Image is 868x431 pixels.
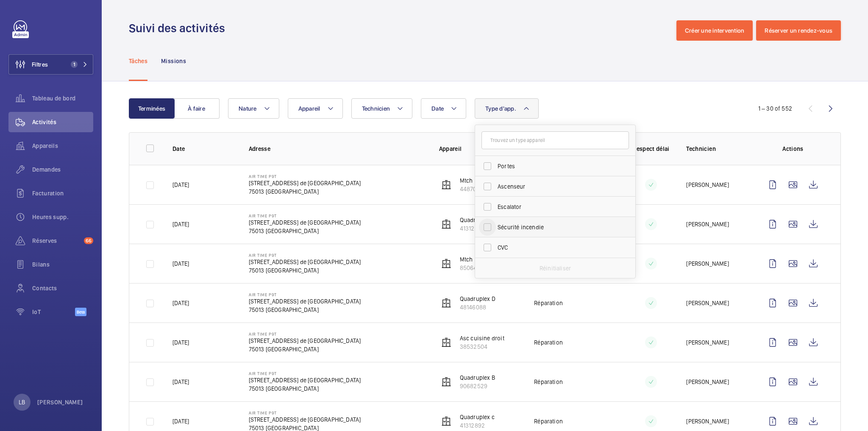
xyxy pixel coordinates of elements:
[362,105,390,112] span: Technicien
[431,105,444,112] span: Date
[32,94,93,103] span: Tableau de bord
[249,297,361,306] p: [STREET_ADDRESS] de [GEOGRAPHIC_DATA]
[172,145,235,153] p: Date
[460,413,495,421] p: Quadruplex c
[84,237,93,244] span: 66
[32,213,93,221] span: Heures supp.
[460,382,495,390] p: 90682529
[686,338,729,347] p: [PERSON_NAME]
[75,308,86,316] span: Beta
[172,338,189,347] p: [DATE]
[676,20,753,41] button: Créer une intervention
[32,165,93,174] span: Demandes
[249,415,361,424] p: [STREET_ADDRESS] de [GEOGRAPHIC_DATA]
[129,20,230,36] h1: Suivi des activités
[172,220,189,228] p: [DATE]
[421,98,466,119] button: Date
[239,105,257,112] span: Nature
[172,259,189,268] p: [DATE]
[32,142,93,150] span: Appareils
[129,57,147,65] p: Tâches
[8,54,93,75] button: Filtres1
[441,337,451,348] img: elevator.svg
[498,203,614,211] span: Escalator
[161,57,186,65] p: Missions
[441,298,451,308] img: elevator.svg
[249,179,361,187] p: [STREET_ADDRESS] de [GEOGRAPHIC_DATA]
[756,20,841,41] button: Réserver un rendez-vous
[351,98,413,119] button: Technicien
[686,259,729,268] p: [PERSON_NAME]
[172,378,189,386] p: [DATE]
[441,219,451,229] img: elevator.svg
[534,417,563,425] p: Réparation
[249,384,361,393] p: 75013 [GEOGRAPHIC_DATA]
[249,145,426,153] p: Adresse
[460,303,495,311] p: 48146088
[481,131,629,149] input: Trouvez un type appareil
[629,145,673,153] p: Respect délai
[460,373,495,382] p: Quadruplex B
[172,299,189,307] p: [DATE]
[249,187,361,196] p: 75013 [GEOGRAPHIC_DATA]
[460,176,503,185] p: Mtch livraison D
[228,98,279,119] button: Nature
[498,182,614,191] span: Ascenseur
[249,218,361,227] p: [STREET_ADDRESS] de [GEOGRAPHIC_DATA]
[460,185,503,193] p: 44870468
[441,377,451,387] img: elevator.svg
[32,189,93,197] span: Facturation
[32,308,75,316] span: IoT
[534,299,563,307] p: Réparation
[460,216,495,224] p: Quadruplex c
[249,345,361,353] p: 75013 [GEOGRAPHIC_DATA]
[172,181,189,189] p: [DATE]
[249,371,361,376] p: AIR TIME P9T
[249,292,361,297] p: AIR TIME P9T
[129,98,175,119] button: Terminées
[37,398,83,406] p: [PERSON_NAME]
[686,145,749,153] p: Technicien
[686,181,729,189] p: [PERSON_NAME]
[460,334,504,342] p: Asc cuisine droit
[498,162,614,170] span: Portes
[460,264,503,272] p: 85064217
[32,284,93,292] span: Contacts
[249,258,361,266] p: [STREET_ADDRESS] de [GEOGRAPHIC_DATA]
[249,410,361,415] p: AIR TIME P9T
[686,220,729,228] p: [PERSON_NAME]
[32,260,93,269] span: Bilans
[498,223,614,231] span: Sécurité incendie
[534,338,563,347] p: Réparation
[441,416,451,426] img: elevator.svg
[288,98,343,119] button: Appareil
[249,253,361,258] p: AIR TIME P9T
[441,180,451,190] img: elevator.svg
[249,306,361,314] p: 75013 [GEOGRAPHIC_DATA]
[441,259,451,269] img: elevator.svg
[686,378,729,386] p: [PERSON_NAME]
[762,145,823,153] p: Actions
[534,378,563,386] p: Réparation
[249,266,361,275] p: 75013 [GEOGRAPHIC_DATA]
[460,224,495,233] p: 41312892
[249,376,361,384] p: [STREET_ADDRESS] de [GEOGRAPHIC_DATA]
[249,336,361,345] p: [STREET_ADDRESS] de [GEOGRAPHIC_DATA]
[498,243,614,252] span: CVC
[32,60,48,69] span: Filtres
[686,299,729,307] p: [PERSON_NAME]
[460,342,504,351] p: 38532504
[249,331,361,336] p: AIR TIME P9T
[460,295,495,303] p: Quadruplex D
[439,145,521,153] p: Appareil
[249,174,361,179] p: AIR TIME P9T
[475,98,539,119] button: Type d'app.
[460,255,503,264] p: Mtch livraison G
[174,98,220,119] button: À faire
[172,417,189,425] p: [DATE]
[249,213,361,218] p: AIR TIME P9T
[460,421,495,430] p: 41312892
[540,264,571,273] p: Réinitialiser
[32,236,81,245] span: Réserves
[485,105,516,112] span: Type d'app.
